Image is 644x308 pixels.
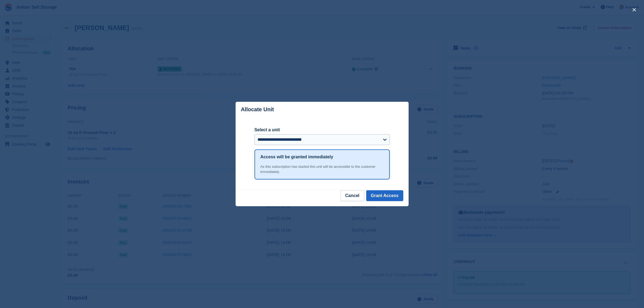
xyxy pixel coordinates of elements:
[366,190,403,201] button: Grant Access
[255,127,390,133] label: Select a unit
[341,190,364,201] button: Cancel
[260,164,384,175] div: As this subscription has started this unit will be accessible to the customer immediately.
[630,5,639,14] button: close
[241,106,274,113] p: Allocate Unit
[260,154,333,160] h1: Access will be granted immediately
